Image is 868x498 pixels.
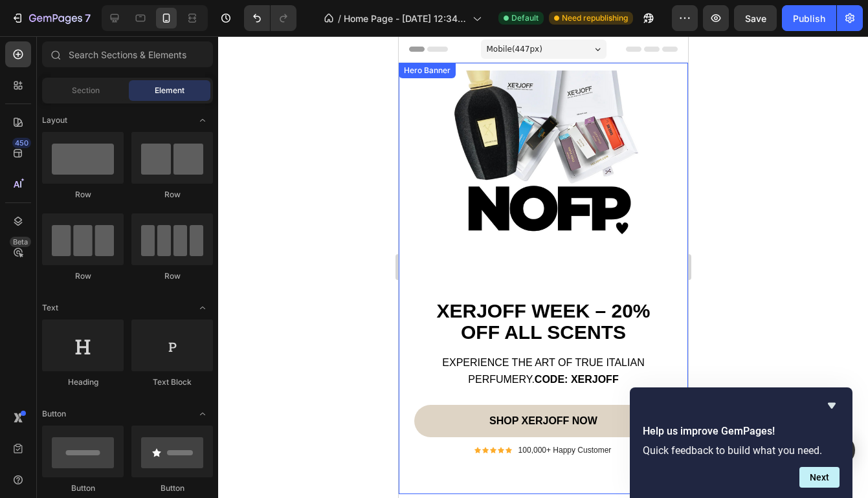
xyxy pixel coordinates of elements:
[643,424,840,439] h2: Help us improve GemPages!
[782,5,836,31] button: Publish
[42,408,66,420] span: Button
[192,404,213,424] span: Toggle open
[42,41,213,67] input: Search Sections & Elements
[643,444,840,457] p: Quick feedback to build what you need.
[42,302,58,314] span: Text
[793,12,825,25] div: Publish
[824,398,840,413] button: Hide survey
[42,376,124,388] div: Heading
[192,298,213,318] span: Toggle open
[338,12,341,25] span: /
[562,12,628,24] span: Need republishing
[155,85,184,96] span: Element
[131,270,213,282] div: Row
[85,10,91,26] p: 7
[42,189,124,200] div: Row
[42,482,124,494] div: Button
[643,398,840,488] div: Help us improve GemPages!
[511,12,539,24] span: Default
[745,13,766,24] span: Save
[42,270,124,282] div: Row
[72,85,100,96] span: Section
[131,189,213,200] div: Row
[344,12,467,25] span: Home Page - [DATE] 12:34:30
[42,114,67,126] span: Layout
[399,36,688,498] iframe: Design area
[734,5,777,31] button: Save
[10,237,31,247] div: Beta
[131,482,213,494] div: Button
[5,5,96,31] button: 7
[192,110,213,131] span: Toggle open
[131,376,213,388] div: Text Block
[244,5,296,31] div: Undo/Redo
[12,138,31,148] div: 450
[799,467,840,488] button: Next question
